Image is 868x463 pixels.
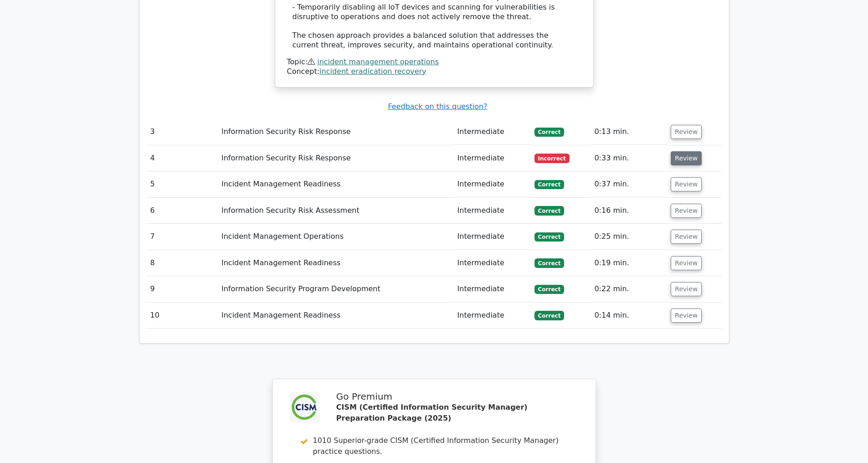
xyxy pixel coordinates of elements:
td: 6 [147,198,218,224]
td: 0:22 min. [591,276,667,302]
td: Intermediate [454,145,531,171]
a: incident management operations [317,57,439,66]
td: 0:25 min. [591,224,667,250]
td: Incident Management Readiness [218,250,454,276]
div: Topic: [287,57,581,67]
td: 0:14 min. [591,303,667,329]
span: Correct [534,232,564,242]
button: Review [671,177,702,191]
td: 9 [147,276,218,302]
td: Intermediate [454,198,531,224]
td: Intermediate [454,171,531,197]
button: Review [671,204,702,218]
td: 0:16 min. [591,198,667,224]
td: Incident Management Operations [218,224,454,250]
td: Information Security Program Development [218,276,454,302]
span: Incorrect [534,154,570,163]
td: Incident Management Readiness [218,171,454,197]
a: incident eradication recovery [319,67,426,76]
td: 0:13 min. [591,119,667,145]
a: Feedback on this question? [388,102,487,111]
span: Correct [534,311,564,320]
td: 0:19 min. [591,250,667,276]
td: Incident Management Readiness [218,303,454,329]
td: Intermediate [454,119,531,145]
span: Correct [534,206,564,215]
td: 0:33 min. [591,145,667,171]
button: Review [671,125,702,139]
td: Intermediate [454,303,531,329]
button: Review [671,256,702,270]
span: Correct [534,128,564,137]
span: Correct [534,285,564,294]
button: Review [671,230,702,244]
td: 4 [147,145,218,171]
td: 5 [147,171,218,197]
td: Intermediate [454,276,531,302]
button: Review [671,309,702,323]
span: Correct [534,258,564,268]
button: Review [671,282,702,296]
td: 7 [147,224,218,250]
td: 0:37 min. [591,171,667,197]
td: Information Security Risk Assessment [218,198,454,224]
span: Correct [534,180,564,189]
td: Information Security Risk Response [218,145,454,171]
td: 3 [147,119,218,145]
button: Review [671,151,702,165]
td: 8 [147,250,218,276]
td: Intermediate [454,250,531,276]
div: Concept: [287,67,581,77]
td: Information Security Risk Response [218,119,454,145]
td: 10 [147,303,218,329]
td: Intermediate [454,224,531,250]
